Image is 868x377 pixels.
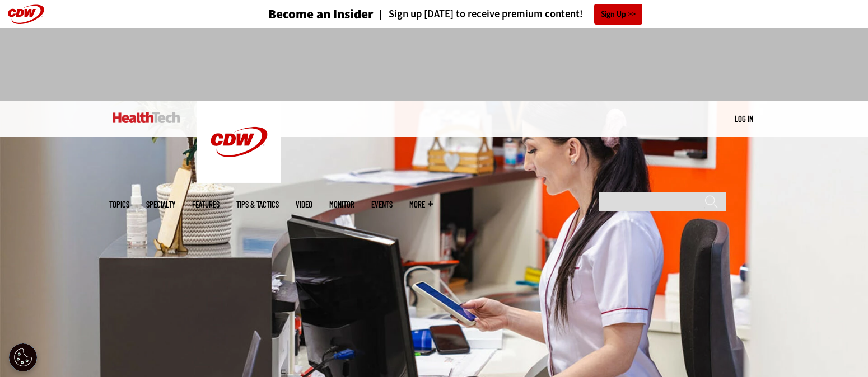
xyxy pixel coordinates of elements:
a: Video [296,200,312,209]
a: MonITor [329,200,354,209]
a: Features [192,200,220,209]
a: Sign up [DATE] to receive premium content! [374,9,583,20]
a: Log in [735,114,753,124]
iframe: advertisement [230,39,638,89]
span: More [409,200,433,209]
span: Specialty [146,200,175,209]
div: User menu [735,113,753,125]
span: Topics [109,200,129,209]
img: Home [113,112,180,123]
h3: Become an Insider [268,8,374,21]
div: Cookie Settings [9,343,37,371]
img: Home [197,101,281,183]
button: Open Preferences [9,343,37,371]
a: Sign Up [594,4,642,25]
a: Become an Insider [226,8,374,21]
a: CDW [197,175,281,186]
a: Tips & Tactics [236,200,279,209]
a: Events [371,200,393,209]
